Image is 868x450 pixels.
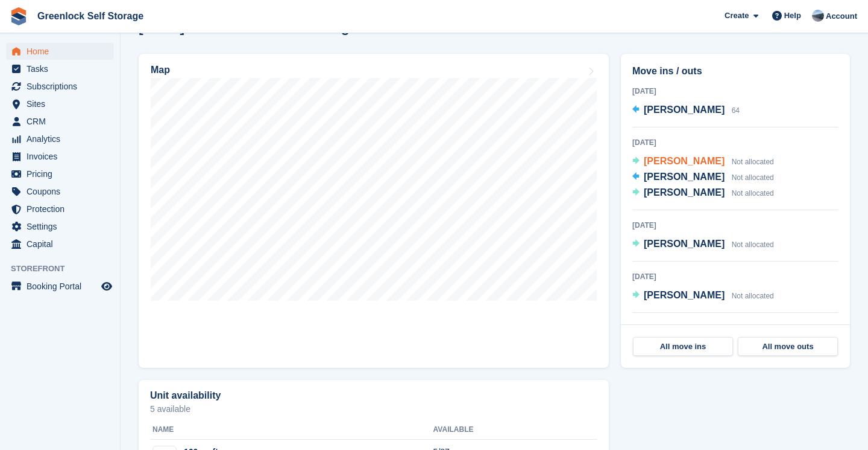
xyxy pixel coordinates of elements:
[6,113,114,130] a: menu
[632,288,774,304] a: [PERSON_NAME] Not allocated
[632,137,838,148] div: [DATE]
[27,278,99,295] span: Booking Portal
[6,130,114,147] a: menu
[732,158,774,166] span: Not allocated
[150,390,221,401] h2: Unit availability
[644,104,725,115] span: [PERSON_NAME]
[27,166,99,182] span: Pricing
[6,183,114,200] a: menu
[33,6,148,26] a: Greenlock Self Storage
[632,86,838,97] div: [DATE]
[6,60,114,77] a: menu
[27,60,99,77] span: Tasks
[27,78,99,95] span: Subscriptions
[27,236,99,252] span: Capital
[632,103,740,118] a: [PERSON_NAME] 64
[632,237,774,252] a: [PERSON_NAME] Not allocated
[826,10,857,22] span: Account
[433,420,535,440] th: Available
[6,218,114,235] a: menu
[27,95,99,112] span: Sites
[632,170,774,185] a: [PERSON_NAME] Not allocated
[725,10,749,22] span: Create
[151,65,170,76] h2: Map
[644,156,725,166] span: [PERSON_NAME]
[732,240,774,249] span: Not allocated
[6,236,114,252] a: menu
[732,189,774,198] span: Not allocated
[732,292,774,300] span: Not allocated
[6,166,114,182] a: menu
[27,130,99,147] span: Analytics
[6,201,114,217] a: menu
[150,405,597,413] p: 5 available
[6,78,114,95] a: menu
[632,220,838,231] div: [DATE]
[738,337,838,356] a: All move outs
[644,172,725,182] span: [PERSON_NAME]
[6,43,114,60] a: menu
[632,185,774,201] a: [PERSON_NAME] Not allocated
[150,420,433,440] th: Name
[6,278,114,295] a: menu
[99,279,114,294] a: Preview store
[27,43,99,60] span: Home
[139,54,609,368] a: Map
[27,218,99,235] span: Settings
[812,10,824,22] img: Jamie Hamilton
[6,148,114,165] a: menu
[11,263,120,275] span: Storefront
[644,239,725,249] span: [PERSON_NAME]
[27,148,99,165] span: Invoices
[732,106,740,115] span: 64
[6,95,114,112] a: menu
[27,183,99,200] span: Coupons
[632,64,838,79] h2: Move ins / outs
[27,113,99,130] span: CRM
[632,323,838,333] div: [DATE]
[632,271,838,282] div: [DATE]
[784,10,801,22] span: Help
[633,337,733,356] a: All move ins
[27,201,99,217] span: Protection
[632,154,774,170] a: [PERSON_NAME] Not allocated
[10,7,28,25] img: stora-icon-8386f47178a22dfd0bd8f6a31ec36ba5ce8667c1dd55bd0f319d3a0aa187defe.svg
[732,173,774,182] span: Not allocated
[644,290,725,300] span: [PERSON_NAME]
[644,187,725,198] span: [PERSON_NAME]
